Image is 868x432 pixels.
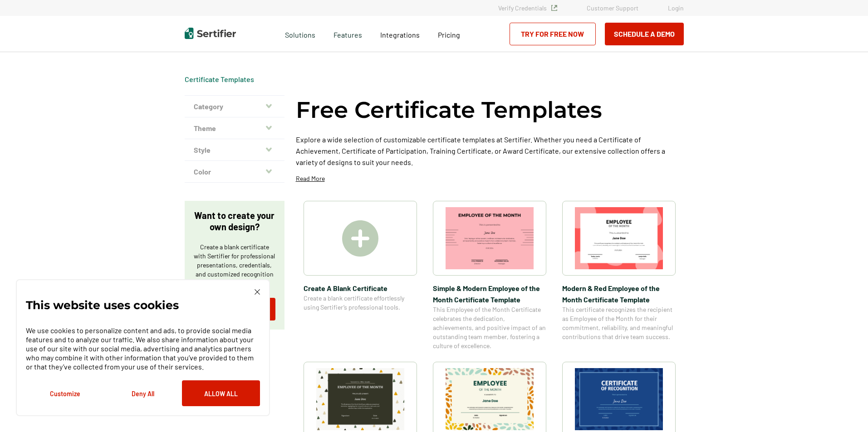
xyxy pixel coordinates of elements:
[380,28,420,39] a: Integrations
[26,380,104,406] button: Customize
[433,282,546,305] span: Simple & Modern Employee of the Month Certificate Template
[575,368,663,430] img: Modern Dark Blue Employee of the Month Certificate Template
[551,5,557,11] img: Verified
[185,75,254,83] a: Certificate Templates
[296,95,602,125] h1: Free Certificate Templates
[562,305,676,341] span: This certificate recognizes the recipient as Employee of the Month for their commitment, reliabil...
[26,301,179,310] p: This website uses cookies
[333,28,362,39] span: Features
[185,139,284,161] button: Style
[185,161,284,183] button: Color
[194,210,275,233] p: Want to create your own design?
[605,23,684,45] button: Schedule a Demo
[562,282,676,305] span: Modern & Red Employee of the Month Certificate Template
[255,289,260,295] img: Cookie Popup Close
[575,207,663,269] img: Modern & Red Employee of the Month Certificate Template
[823,388,868,432] iframe: Chat Widget
[296,174,325,183] p: Read More
[185,75,254,84] div: Breadcrumb
[316,368,404,430] img: Simple & Colorful Employee of the Month Certificate Template
[285,28,315,39] span: Solutions
[562,201,676,350] a: Modern & Red Employee of the Month Certificate TemplateModern & Red Employee of the Month Certifi...
[296,134,684,168] p: Explore a wide selection of customizable certificate templates at Sertifier. Whether you need a C...
[104,380,182,406] button: Deny All
[342,220,378,257] img: Create A Blank Certificate
[438,30,460,39] span: Pricing
[380,30,420,39] span: Integrations
[304,294,417,312] span: Create a blank certificate effortlessly using Sertifier’s professional tools.
[446,207,534,269] img: Simple & Modern Employee of the Month Certificate Template
[194,243,275,288] p: Create a blank certificate with Sertifier for professional presentations, credentials, and custom...
[185,75,254,84] span: Certificate Templates
[433,305,546,350] span: This Employee of the Month Certificate celebrates the dedication, achievements, and positive impa...
[433,201,546,350] a: Simple & Modern Employee of the Month Certificate TemplateSimple & Modern Employee of the Month C...
[185,96,284,117] button: Category
[446,368,534,430] img: Simple and Patterned Employee of the Month Certificate Template
[304,282,417,294] span: Create A Blank Certificate
[498,4,557,12] a: Verify Credentials
[185,28,236,39] img: Sertifier | Digital Credentialing Platform
[182,380,260,406] button: Allow All
[510,23,596,45] a: Try for Free Now
[587,4,638,12] a: Customer Support
[438,28,460,39] a: Pricing
[185,117,284,139] button: Theme
[668,4,684,12] a: Login
[26,326,260,371] p: We use cookies to personalize content and ads, to provide social media features and to analyze ou...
